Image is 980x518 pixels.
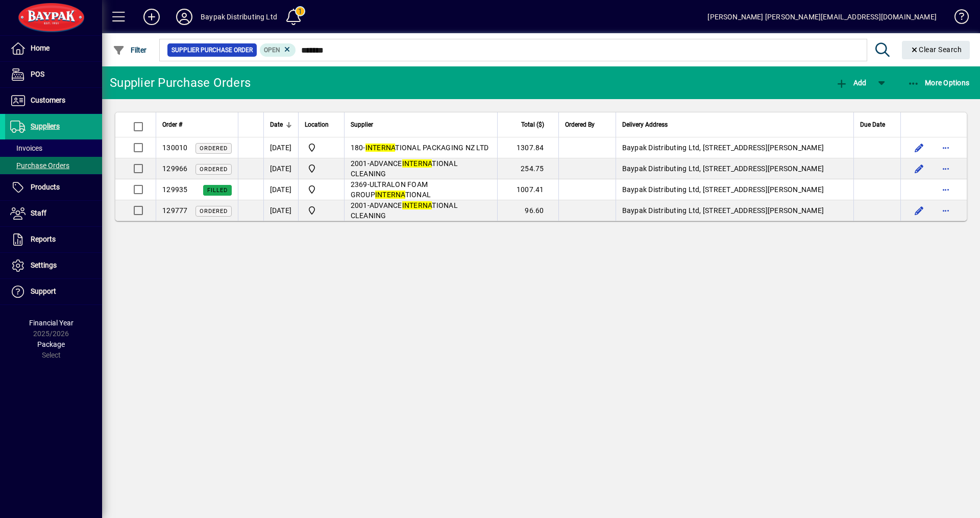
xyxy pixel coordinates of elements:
[860,119,885,130] span: Due Date
[351,144,363,152] span: 180
[171,45,253,55] span: Supplier Purchase Order
[351,119,373,130] span: Supplier
[31,261,57,269] span: Settings
[29,319,73,327] span: Financial Year
[911,202,927,219] button: Edit
[616,200,853,221] td: Baypak Distributing Ltd, [STREET_ADDRESS][PERSON_NAME]
[5,139,102,157] a: Invoices
[497,158,558,179] td: 254.75
[521,119,544,130] span: Total ($)
[910,45,962,54] span: Clear Search
[31,209,46,217] span: Staff
[5,175,102,200] a: Products
[938,202,954,219] button: More options
[911,139,927,156] button: Edit
[31,96,65,104] span: Customers
[833,74,869,92] button: Add
[305,142,338,154] span: Baypak - Onekawa
[707,9,937,25] div: [PERSON_NAME] [PERSON_NAME][EMAIL_ADDRESS][DOMAIN_NAME]
[31,70,44,78] span: POS
[911,160,927,177] button: Edit
[5,36,102,61] a: Home
[938,139,954,156] button: More options
[905,74,972,92] button: More Options
[162,206,188,215] span: 129777
[351,180,431,199] span: ULTRALON FOAM GROUP TIONAL
[402,159,432,168] em: INTERNA
[365,144,489,152] span: TIONAL PACKAGING NZ LTD
[200,145,228,152] span: Ordered
[5,88,102,113] a: Customers
[344,200,497,221] td: -
[351,119,491,130] div: Supplier
[5,227,102,252] a: Reports
[836,79,866,87] span: Add
[31,183,60,191] span: Products
[10,161,69,170] span: Purchase Orders
[10,144,42,152] span: Invoices
[270,119,292,130] div: Date
[908,79,970,87] span: More Options
[31,287,56,295] span: Support
[305,119,338,130] div: Location
[201,9,277,25] div: Baypak Distributing Ltd
[344,179,497,200] td: -
[344,137,497,158] td: -
[135,8,168,26] button: Add
[263,137,298,158] td: [DATE]
[497,179,558,200] td: 1007.41
[270,119,283,130] span: Date
[497,200,558,221] td: 96.60
[365,144,396,152] em: INTERNA
[622,119,668,130] span: Delivery Address
[200,166,228,173] span: Ordered
[565,119,609,130] div: Ordered By
[162,164,188,173] span: 129966
[938,160,954,177] button: More options
[162,185,188,194] span: 129935
[616,179,853,200] td: Baypak Distributing Ltd, [STREET_ADDRESS][PERSON_NAME]
[37,340,65,348] span: Package
[351,159,367,168] span: 2001
[305,204,338,217] span: Baypak - Onekawa
[616,158,853,179] td: Baypak Distributing Ltd, [STREET_ADDRESS][PERSON_NAME]
[162,119,232,130] div: Order #
[565,119,595,130] span: Ordered By
[31,122,60,130] span: Suppliers
[902,41,970,59] button: Clear
[264,46,280,54] span: Open
[260,43,296,57] mat-chip: Completion Status: Open
[5,279,102,304] a: Support
[497,137,558,158] td: 1307.84
[110,75,251,91] div: Supplier Purchase Orders
[351,201,367,209] span: 2001
[31,44,50,52] span: Home
[110,41,150,59] button: Filter
[344,158,497,179] td: -
[162,144,188,152] span: 130010
[351,159,458,178] span: ADVANCE TIONAL CLEANING
[263,200,298,221] td: [DATE]
[860,119,894,130] div: Due Date
[162,119,182,130] span: Order #
[31,235,56,243] span: Reports
[5,62,102,87] a: POS
[305,162,338,175] span: Baypak - Onekawa
[305,119,329,130] span: Location
[504,119,553,130] div: Total ($)
[263,158,298,179] td: [DATE]
[351,201,458,220] span: ADVANCE TIONAL CLEANING
[113,46,147,54] span: Filter
[5,157,102,174] a: Purchase Orders
[375,191,405,199] em: INTERNA
[305,183,338,196] span: Baypak - Onekawa
[947,2,967,35] a: Knowledge Base
[616,137,853,158] td: Baypak Distributing Ltd, [STREET_ADDRESS][PERSON_NAME]
[263,179,298,200] td: [DATE]
[200,208,228,215] span: Ordered
[168,8,201,26] button: Profile
[938,181,954,198] button: More options
[207,187,228,194] span: Filled
[5,201,102,226] a: Staff
[351,180,367,189] span: 2369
